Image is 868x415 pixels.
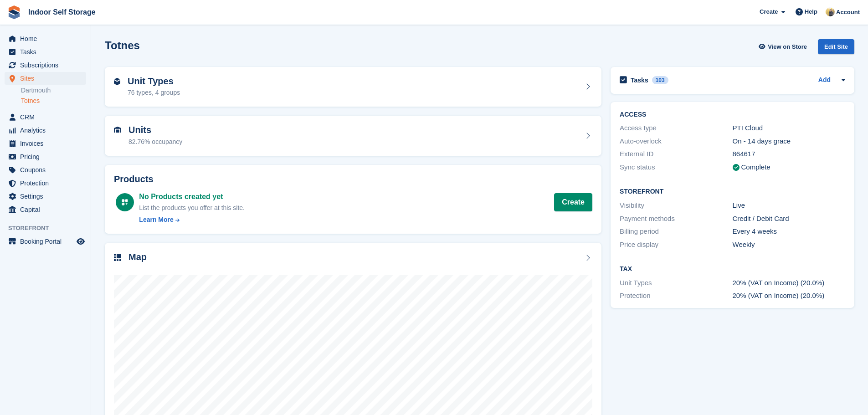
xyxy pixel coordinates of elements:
h2: Storefront [620,188,845,195]
a: Totnes [21,97,86,105]
h2: Map [128,252,147,262]
a: menu [5,137,86,150]
h2: ACCESS [620,111,845,118]
div: 76 types, 4 groups [128,88,180,97]
img: stora-icon-8386f47178a22dfd0bd8f6a31ec36ba5ce8667c1dd55bd0f319d3a0aa187defe.svg [7,5,21,19]
div: Live [733,200,845,211]
a: menu [5,72,86,85]
a: Dartmouth [21,86,86,95]
a: Preview store [75,236,86,247]
img: unit-icn-7be61d7bf1b0ce9d3e12c5938cc71ed9869f7b940bace4675aadf7bd6d80202e.svg [114,127,121,133]
a: menu [5,124,86,137]
a: Learn More [139,215,245,225]
a: menu [5,177,86,190]
h2: Units [128,125,182,135]
span: View on Store [768,42,807,51]
h2: Totnes [105,39,140,51]
a: menu [5,111,86,123]
span: Subscriptions [20,59,75,72]
div: Billing period [620,226,732,237]
img: unit-type-icn-2b2737a686de81e16bb02015468b77c625bbabd49415b5ef34ead5e3b44a266d.svg [114,78,120,85]
span: Pricing [20,150,75,163]
a: Units 82.76% occupancy [105,116,601,156]
div: Auto-overlock [620,136,732,147]
div: Sync status [620,162,732,173]
div: Access type [620,123,732,133]
img: map-icn-33ee37083ee616e46c38cad1a60f524a97daa1e2b2c8c0bc3eb3415660979fc1.svg [114,254,121,261]
div: Visibility [620,200,732,211]
a: View on Store [757,39,811,54]
a: Unit Types 76 types, 4 groups [105,67,601,107]
h2: Tasks [631,76,648,84]
div: 20% (VAT on Income) (20.0%) [733,278,845,288]
div: No Products created yet [139,191,245,202]
span: Analytics [20,124,75,137]
span: Tasks [20,46,75,58]
span: Booking Portal [20,235,75,248]
div: Protection [620,291,732,301]
span: Account [836,8,860,17]
a: Add [818,75,831,86]
div: Payment methods [620,214,732,224]
img: custom-product-icn-white-7c27a13f52cf5f2f504a55ee73a895a1f82ff5669d69490e13668eaf7ade3bb5.svg [121,199,128,206]
span: Sites [20,72,75,85]
div: Weekly [733,240,845,250]
div: Edit Site [818,39,854,54]
span: Home [20,32,75,45]
div: External ID [620,149,732,159]
div: Learn More [139,215,173,225]
div: Price display [620,240,732,250]
div: Every 4 weeks [733,226,845,237]
span: Invoices [20,137,75,150]
div: 103 [652,76,668,84]
div: Complete [741,162,770,173]
a: Create [554,193,592,211]
div: Unit Types [620,278,732,288]
a: menu [5,164,86,176]
span: Storefront [8,224,91,233]
div: Credit / Debit Card [733,214,845,224]
div: On - 14 days grace [733,136,845,147]
img: Jo Moon [826,7,835,16]
div: 864617 [733,149,845,159]
h2: Unit Types [128,76,180,87]
div: 82.76% occupancy [128,137,182,147]
span: Help [805,7,817,16]
a: menu [5,59,86,72]
span: Coupons [20,164,75,176]
a: menu [5,150,86,163]
div: PTI Cloud [733,123,845,133]
span: List the products you offer at this site. [139,204,245,211]
div: 20% (VAT on Income) (20.0%) [733,291,845,301]
a: menu [5,190,86,203]
a: Indoor Self Storage [25,5,99,20]
h2: Products [114,174,592,184]
a: menu [5,235,86,248]
h2: Tax [620,266,845,273]
a: Edit Site [818,39,854,58]
span: Capital [20,203,75,216]
a: menu [5,32,86,45]
span: Protection [20,177,75,190]
a: menu [5,46,86,58]
span: Settings [20,190,75,203]
span: CRM [20,111,75,123]
span: Create [760,7,778,16]
a: menu [5,203,86,216]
